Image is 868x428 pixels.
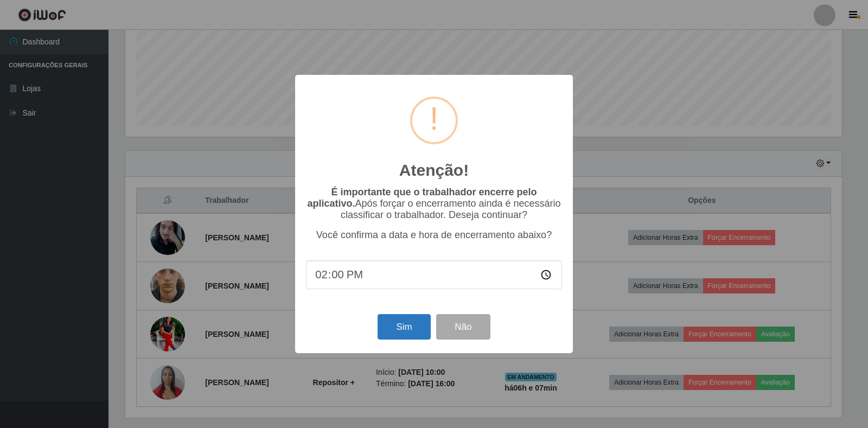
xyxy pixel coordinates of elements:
button: Não [436,314,490,340]
b: É importante que o trabalhador encerre pelo aplicativo. [307,187,537,209]
p: Você confirma a data e hora de encerramento abaixo? [306,229,562,241]
h2: Atenção! [399,161,469,180]
button: Sim [378,314,430,340]
p: Após forçar o encerramento ainda é necessário classificar o trabalhador. Deseja continuar? [306,187,562,221]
